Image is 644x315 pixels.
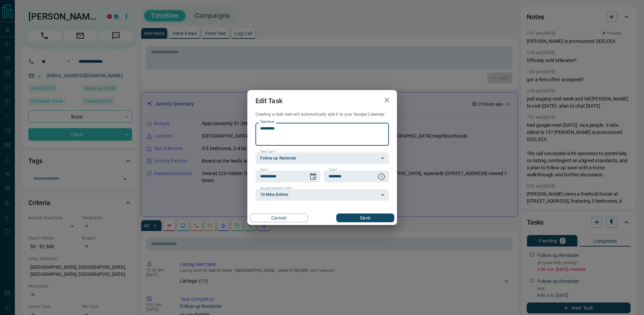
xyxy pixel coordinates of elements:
button: Choose time, selected time is 6:00 AM [375,170,388,183]
p: Creating a task here will automatically add it to your Google Calendar. [255,112,389,117]
button: Choose date, selected date is Sep 18, 2025 [306,170,320,183]
div: 10 Mins Before [255,189,389,201]
div: Follow up Reminder [255,152,389,164]
label: Google Calendar Alert [260,186,293,191]
label: Date [260,168,269,172]
button: Save [336,213,394,222]
label: Task Type [260,149,276,154]
button: Cancel [250,213,308,222]
h2: Edit Task [247,90,290,112]
label: Task Note [260,120,274,124]
label: Time [329,168,337,172]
